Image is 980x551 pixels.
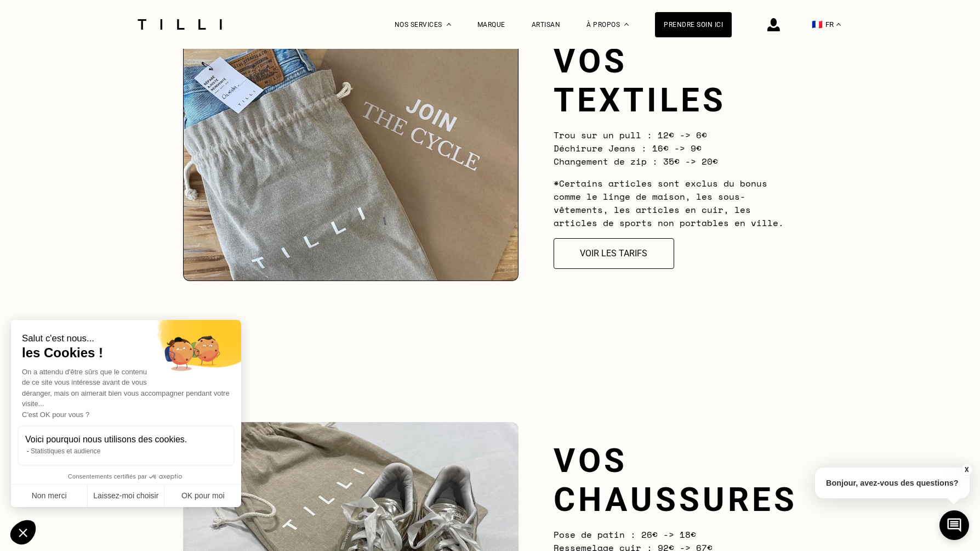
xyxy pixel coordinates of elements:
[554,128,797,168] p: Trou sur un pull : 12€ -> 6€ Déchirure Jeans : 16€ -> 9€ Changement de zip : 35€ -> 20€
[812,19,823,30] span: 🇫🇷
[477,21,505,29] a: Marque
[767,18,780,31] img: icône connexion
[134,19,226,30] img: Logo du service de couturière Tilli
[447,23,451,26] img: Menu déroulant
[961,464,972,476] button: X
[183,29,519,282] img: Réparation de vêtements
[624,23,629,26] img: Menu déroulant à propos
[554,441,797,519] h2: Vos chaussures
[655,12,732,37] a: Prendre soin ici
[554,177,797,229] p: *Certains articles sont exclus du bonus comme le linge de maison, les sous-vêtements, les article...
[554,238,674,269] button: Voir les tarifs
[815,468,970,498] p: Bonjour, avez-vous des questions?
[532,21,561,29] a: Artisan
[554,42,797,120] h2: Vos textiles
[836,23,841,26] img: menu déroulant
